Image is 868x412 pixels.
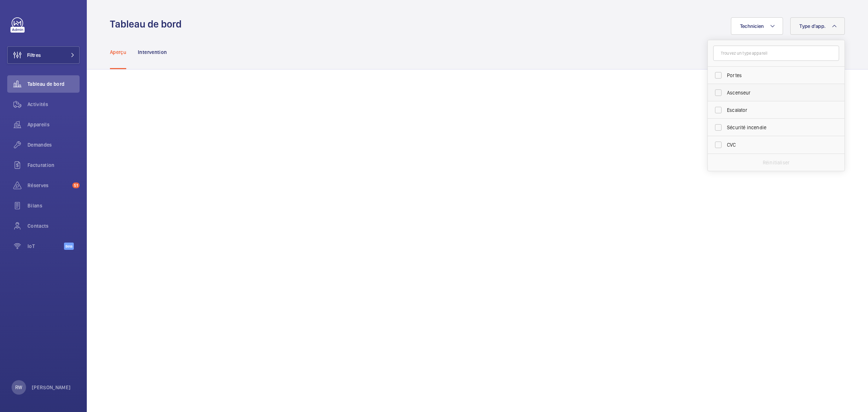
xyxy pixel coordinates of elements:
[27,121,80,128] span: Appareils
[32,384,71,391] p: [PERSON_NAME]
[110,17,186,31] h1: Tableau de bord
[727,106,826,114] span: Escalator
[727,124,826,131] span: Sécurité incendie
[27,141,80,148] span: Demandes
[27,101,80,108] span: Activités
[727,89,826,96] span: Ascenseur
[27,161,80,169] span: Facturation
[27,202,80,209] span: Bilans
[731,17,783,35] button: Technicien
[138,49,167,56] p: Intervention
[763,159,790,166] p: Réinitialiser
[15,384,22,391] p: RW
[790,17,845,35] button: Type d'app.
[713,46,839,61] input: Trouvez un type appareil
[27,243,64,250] span: IoT
[110,49,126,56] p: Aperçu
[64,243,74,250] span: Beta
[27,182,69,189] span: Réserves
[7,46,80,64] button: Filtres
[27,222,80,230] span: Contacts
[740,23,764,29] span: Technicien
[27,51,41,59] span: Filtres
[727,141,826,148] span: CVC
[27,80,80,88] span: Tableau de bord
[72,182,80,188] span: 51
[727,72,826,79] span: Portes
[799,23,826,29] span: Type d'app.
